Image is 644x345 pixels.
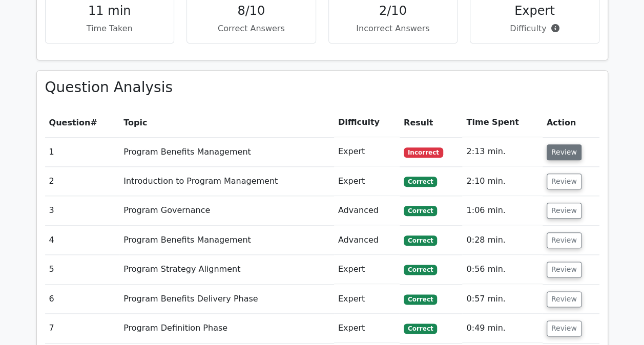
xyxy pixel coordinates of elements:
[119,314,334,343] td: Program Definition Phase
[547,291,581,307] button: Review
[334,255,400,284] td: Expert
[337,4,449,18] h4: 2/10
[119,285,334,314] td: Program Benefits Delivery Phase
[119,196,334,225] td: Program Governance
[49,118,91,127] span: Question
[462,137,542,166] td: 2:13 min.
[334,137,400,166] td: Expert
[195,4,307,18] h4: 8/10
[404,206,437,216] span: Correct
[119,167,334,196] td: Introduction to Program Management
[547,203,581,219] button: Review
[45,108,120,137] th: #
[404,177,437,187] span: Correct
[45,255,120,284] td: 5
[462,108,542,137] th: Time Spent
[404,265,437,275] span: Correct
[462,285,542,314] td: 0:57 min.
[54,23,166,35] p: Time Taken
[547,174,581,189] button: Review
[119,226,334,255] td: Program Benefits Management
[45,196,120,225] td: 3
[45,226,120,255] td: 4
[462,196,542,225] td: 1:06 min.
[119,255,334,284] td: Program Strategy Alignment
[479,4,591,18] h4: Expert
[462,255,542,284] td: 0:56 min.
[119,108,334,137] th: Topic
[404,147,443,158] span: Incorrect
[334,108,400,137] th: Difficulty
[334,196,400,225] td: Advanced
[462,167,542,196] td: 2:10 min.
[45,167,120,196] td: 2
[547,232,581,248] button: Review
[195,23,307,35] p: Correct Answers
[54,4,166,18] h4: 11 min
[462,314,542,343] td: 0:49 min.
[45,314,120,343] td: 7
[547,262,581,277] button: Review
[334,285,400,314] td: Expert
[119,137,334,166] td: Program Benefits Management
[404,294,437,305] span: Correct
[404,324,437,334] span: Correct
[334,226,400,255] td: Advanced
[337,23,449,35] p: Incorrect Answers
[334,314,400,343] td: Expert
[462,226,542,255] td: 0:28 min.
[543,108,599,137] th: Action
[404,235,437,246] span: Correct
[45,137,120,166] td: 1
[45,285,120,314] td: 6
[547,320,581,336] button: Review
[45,79,599,96] h3: Question Analysis
[479,23,591,35] p: Difficulty
[547,144,581,160] button: Review
[334,167,400,196] td: Expert
[400,108,463,137] th: Result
